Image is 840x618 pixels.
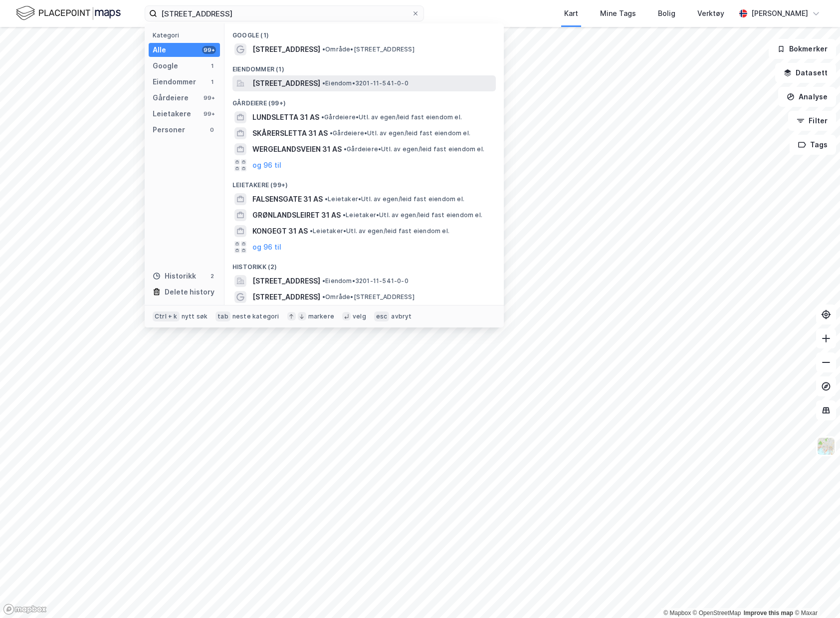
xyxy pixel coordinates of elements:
[310,227,313,235] span: •
[790,570,840,618] div: Kontrollprogram for chat
[202,94,216,102] div: 99+
[790,570,840,618] iframe: Chat Widget
[252,127,328,139] span: SKÅRERSLETTA 31 AS
[252,111,319,123] span: LUNDSLETTA 31 AS
[153,124,185,136] div: Personer
[153,92,189,104] div: Gårdeiere
[153,60,178,72] div: Google
[321,113,324,121] span: •
[322,293,325,301] span: •
[208,78,216,86] div: 1
[224,23,504,41] div: Google (1)
[224,57,504,75] div: Eiendommer (1)
[663,610,691,617] a: Mapbox
[153,311,180,321] div: Ctrl + k
[202,46,216,54] div: 99+
[252,241,281,253] button: og 96 til
[564,7,578,19] div: Kart
[153,76,196,88] div: Eiendommer
[344,145,347,153] span: •
[308,312,334,320] div: markere
[252,43,320,55] span: [STREET_ADDRESS]
[658,7,675,19] div: Bolig
[224,255,504,273] div: Historikk (2)
[208,272,216,280] div: 2
[374,311,390,321] div: esc
[744,610,793,617] a: Improve this map
[697,7,724,19] div: Verktøy
[322,277,325,285] span: •
[325,195,328,203] span: •
[3,604,47,615] a: Mapbox homepage
[202,110,216,118] div: 99+
[343,211,482,219] span: Leietaker • Utl. av egen/leid fast eiendom el.
[252,193,323,205] span: FALSENSGATE 31 AS
[817,437,836,456] img: Z
[157,6,412,21] input: Søk på adresse, matrikkel, gårdeiere, leietakere eller personer
[252,77,320,89] span: [STREET_ADDRESS]
[330,129,333,137] span: •
[252,143,342,155] span: WERGELANDSVEIEN 31 AS
[208,126,216,134] div: 0
[600,7,636,19] div: Mine Tags
[769,39,836,59] button: Bokmerker
[775,63,836,83] button: Datasett
[232,312,279,320] div: neste kategori
[391,312,412,320] div: avbryt
[153,270,196,282] div: Historikk
[224,91,504,109] div: Gårdeiere (99+)
[322,79,409,87] span: Eiendom • 3201-11-541-0-0
[16,4,121,22] img: logo.f888ab2527a4732fd821a326f86c7f29.svg
[182,312,208,320] div: nytt søk
[310,227,449,235] span: Leietaker • Utl. av egen/leid fast eiendom el.
[790,135,836,155] button: Tags
[252,159,281,171] button: og 96 til
[343,211,346,219] span: •
[321,113,462,121] span: Gårdeiere • Utl. av egen/leid fast eiendom el.
[693,610,741,617] a: OpenStreetMap
[788,111,836,131] button: Filter
[330,129,470,137] span: Gårdeiere • Utl. av egen/leid fast eiendom el.
[165,286,214,298] div: Delete history
[252,275,320,287] span: [STREET_ADDRESS]
[322,45,325,53] span: •
[252,291,320,303] span: [STREET_ADDRESS]
[751,7,808,19] div: [PERSON_NAME]
[322,277,409,285] span: Eiendom • 3201-11-541-0-0
[344,145,484,153] span: Gårdeiere • Utl. av egen/leid fast eiendom el.
[208,62,216,70] div: 1
[215,311,230,321] div: tab
[322,45,415,53] span: Område • [STREET_ADDRESS]
[322,293,415,301] span: Område • [STREET_ADDRESS]
[252,209,341,221] span: GRØNLANDSLEIRET 31 AS
[778,87,836,107] button: Analyse
[153,31,220,39] div: Kategori
[153,108,191,120] div: Leietakere
[353,312,366,320] div: velg
[252,225,308,237] span: KONGEGT 31 AS
[325,195,464,203] span: Leietaker • Utl. av egen/leid fast eiendom el.
[224,173,504,191] div: Leietakere (99+)
[322,79,325,87] span: •
[153,44,166,56] div: Alle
